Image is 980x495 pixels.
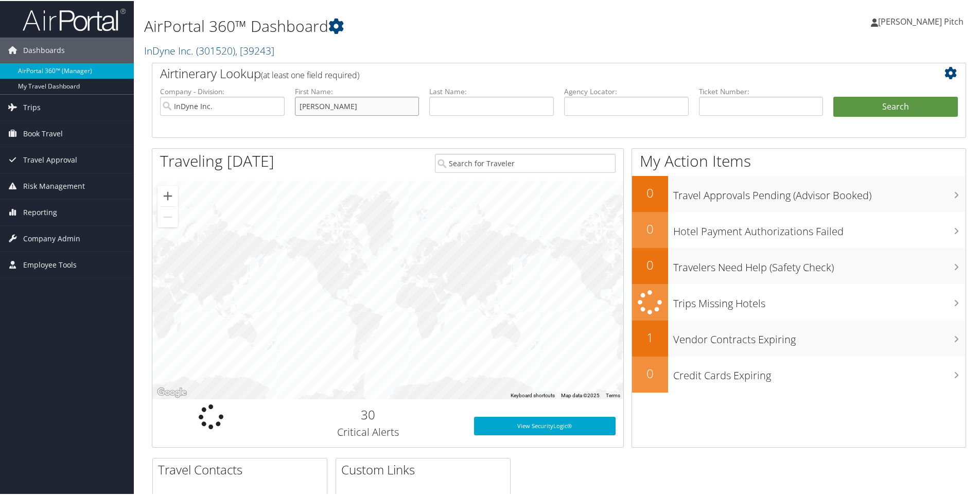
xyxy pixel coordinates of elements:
[564,85,689,96] label: Agency Locator:
[155,385,189,398] a: Open this area in Google Maps (opens a new window)
[871,5,974,36] a: [PERSON_NAME] Pitch
[673,182,966,202] h3: Travel Approvals Pending (Advisor Booked)
[632,356,966,392] a: 0Credit Cards Expiring
[632,175,966,211] a: 0Travel Approvals Pending (Advisor Booked)
[158,460,327,478] h2: Travel Contacts
[632,211,966,247] a: 0Hotel Payment Authorizations Failed
[23,172,85,198] span: Risk Management
[196,43,235,57] span: ( 301520 )
[23,94,41,119] span: Trips
[23,199,57,224] span: Reporting
[157,206,178,226] button: Zoom out
[606,392,620,397] a: Terms (opens in new tab)
[23,7,126,31] img: airportal-logo.png
[23,225,80,251] span: Company Admin
[632,149,966,171] h1: My Action Items
[632,328,668,345] h2: 1
[295,85,419,96] label: First Name:
[632,183,668,201] h2: 0
[511,391,555,398] button: Keyboard shortcuts
[632,320,966,356] a: 1Vendor Contracts Expiring
[632,283,966,320] a: Trips Missing Hotels
[632,255,668,273] h2: 0
[632,364,668,381] h2: 0
[878,15,964,26] span: [PERSON_NAME] Pitch
[673,218,966,238] h3: Hotel Payment Authorizations Failed
[160,85,285,96] label: Company - Division:
[673,254,966,274] h3: Travelers Need Help (Safety Check)
[23,120,63,146] span: Book Travel
[673,326,966,346] h3: Vendor Contracts Expiring
[23,37,65,62] span: Dashboards
[833,96,958,116] button: Search
[673,290,966,310] h3: Trips Missing Hotels
[160,64,890,81] h2: Airtinerary Lookup
[474,416,616,434] a: View SecurityLogic®
[632,247,966,283] a: 0Travelers Need Help (Safety Check)
[278,424,459,438] h3: Critical Alerts
[278,405,459,422] h2: 30
[261,68,359,80] span: (at least one field required)
[673,362,966,382] h3: Credit Cards Expiring
[429,85,554,96] label: Last Name:
[23,146,77,172] span: Travel Approval
[341,460,510,478] h2: Custom Links
[632,219,668,237] h2: 0
[155,385,189,398] img: Google
[160,149,274,171] h1: Traveling [DATE]
[157,185,178,205] button: Zoom in
[435,153,616,172] input: Search for Traveler
[144,14,697,36] h1: AirPortal 360™ Dashboard
[235,43,274,57] span: , [ 39243 ]
[23,251,77,277] span: Employee Tools
[561,392,600,397] span: Map data ©2025
[699,85,824,96] label: Ticket Number:
[144,43,274,57] a: InDyne Inc.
